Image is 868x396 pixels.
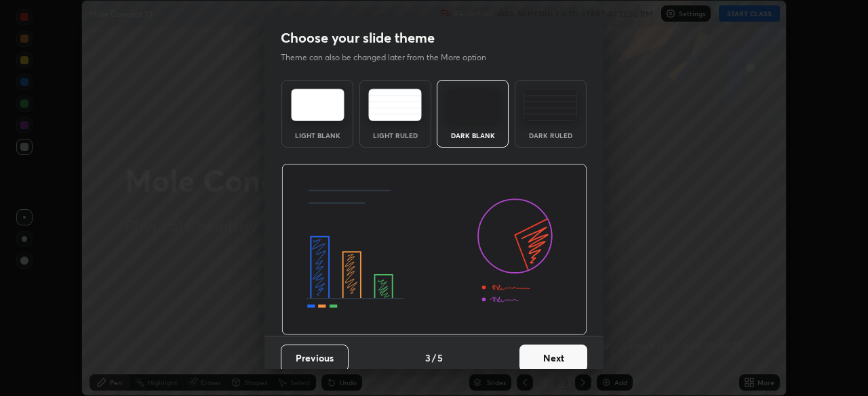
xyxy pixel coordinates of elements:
h4: 3 [425,351,431,365]
img: darkTheme.f0cc69e5.svg [446,89,500,121]
div: Light Ruled [368,132,422,139]
img: darkThemeBanner.d06ce4a2.svg [281,164,587,336]
h2: Choose your slide theme [281,29,435,47]
img: darkRuledTheme.de295e13.svg [524,89,577,121]
div: Dark Blank [446,132,500,139]
h4: / [432,351,436,365]
div: Light Blank [290,132,344,139]
div: Dark Ruled [524,132,578,139]
img: lightRuledTheme.5fabf969.svg [368,89,422,121]
img: lightTheme.e5ed3b09.svg [291,89,344,121]
button: Previous [281,345,349,372]
button: Next [519,345,587,372]
p: Theme can also be changed later from the More option [281,51,500,64]
h4: 5 [437,351,443,365]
